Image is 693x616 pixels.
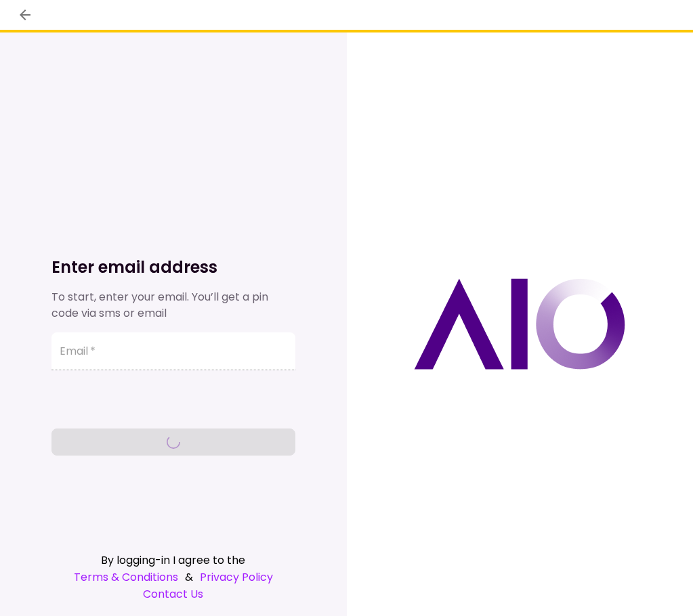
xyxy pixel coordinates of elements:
[51,569,295,586] div: &
[200,569,273,586] a: Privacy Policy
[51,586,295,602] a: Contact Us
[51,552,295,569] div: By logging-in I agree to the
[14,3,37,26] button: back
[51,289,295,322] div: To start, enter your email. You’ll get a pin code via sms or email
[414,278,625,370] img: AIO logo
[51,257,295,278] h1: Enter email address
[74,569,178,586] a: Terms & Conditions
